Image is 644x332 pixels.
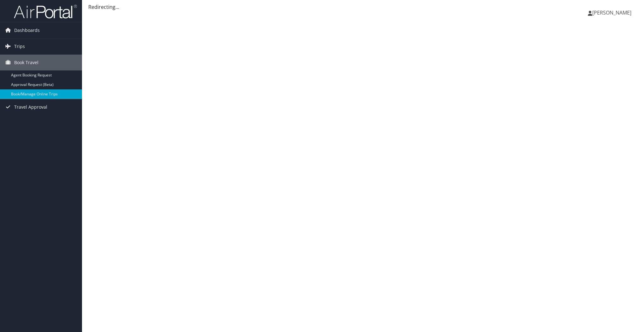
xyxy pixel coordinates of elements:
[14,39,25,54] span: Trips
[88,3,638,11] div: Redirecting...
[14,99,47,115] span: Travel Approval
[588,3,638,22] a: [PERSON_NAME]
[592,9,631,16] span: [PERSON_NAME]
[14,4,77,19] img: airportal-logo.png
[14,55,38,70] span: Book Travel
[14,22,40,38] span: Dashboards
